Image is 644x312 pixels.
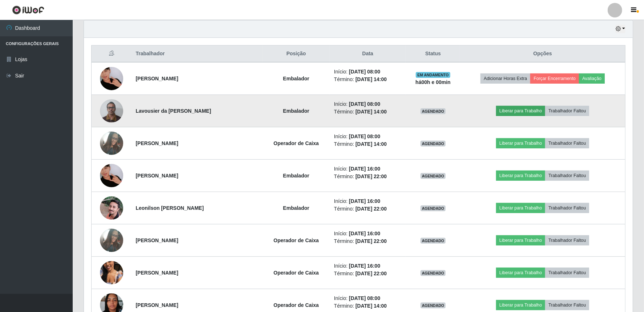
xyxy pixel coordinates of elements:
[355,206,387,212] time: [DATE] 22:00
[349,231,380,236] time: [DATE] 16:00
[334,68,402,76] li: Início:
[349,101,380,107] time: [DATE] 08:00
[334,197,402,205] li: Início:
[420,108,446,114] span: AGENDADO
[349,133,380,139] time: [DATE] 08:00
[334,262,402,270] li: Início:
[355,173,387,179] time: [DATE] 22:00
[136,140,178,146] strong: [PERSON_NAME]
[283,108,309,114] strong: Embalador
[330,45,406,63] th: Data
[100,225,123,256] img: 1725135374051.jpeg
[496,138,545,148] button: Liberar para Trabalho
[349,166,380,172] time: [DATE] 16:00
[530,73,579,84] button: Forçar Encerramento
[334,237,402,245] li: Término:
[420,205,446,211] span: AGENDADO
[100,128,123,159] img: 1725135374051.jpeg
[349,263,380,269] time: [DATE] 16:00
[420,238,446,244] span: AGENDADO
[416,72,450,78] span: EM ANDAMENTO
[349,198,380,204] time: [DATE] 16:00
[136,76,178,81] strong: [PERSON_NAME]
[274,302,319,308] strong: Operador de Caixa
[496,268,545,278] button: Liberar para Trabalho
[12,5,44,15] img: CoreUI Logo
[334,295,402,302] li: Início:
[420,173,446,179] span: AGENDADO
[460,45,625,63] th: Opções
[349,69,380,75] time: [DATE] 08:00
[496,235,545,245] button: Liberar para Trabalho
[334,270,402,277] li: Término:
[100,151,123,200] img: 1725648253960.jpeg
[334,302,402,310] li: Término:
[545,171,589,181] button: Trabalhador Faltou
[355,303,387,309] time: [DATE] 14:00
[420,303,446,308] span: AGENDADO
[496,300,545,310] button: Liberar para Trabalho
[579,73,605,84] button: Avaliação
[334,76,402,83] li: Término:
[131,45,263,63] th: Trabalhador
[349,295,380,301] time: [DATE] 08:00
[263,45,330,63] th: Posição
[136,173,178,179] strong: [PERSON_NAME]
[274,237,319,243] strong: Operador de Caixa
[334,205,402,213] li: Término:
[334,173,402,180] li: Término:
[136,108,211,114] strong: Lavousier da [PERSON_NAME]
[496,106,545,116] button: Liberar para Trabalho
[283,205,309,211] strong: Embalador
[136,270,178,276] strong: [PERSON_NAME]
[545,106,589,116] button: Trabalhador Faltou
[136,237,178,243] strong: [PERSON_NAME]
[274,140,319,146] strong: Operador de Caixa
[415,79,451,85] strong: há 00 h e 00 min
[100,252,123,293] img: 1754606387509.jpeg
[545,203,589,213] button: Trabalhador Faltou
[355,271,387,276] time: [DATE] 22:00
[545,300,589,310] button: Trabalhador Faltou
[334,140,402,148] li: Término:
[496,203,545,213] button: Liberar para Trabalho
[100,95,123,126] img: 1746326143997.jpeg
[355,238,387,244] time: [DATE] 22:00
[334,165,402,173] li: Início:
[274,270,319,276] strong: Operador de Caixa
[334,108,402,116] li: Término:
[355,109,387,115] time: [DATE] 14:00
[420,270,446,276] span: AGENDADO
[100,54,123,103] img: 1725648253960.jpeg
[420,141,446,147] span: AGENDADO
[355,141,387,147] time: [DATE] 14:00
[355,76,387,82] time: [DATE] 14:00
[136,302,178,308] strong: [PERSON_NAME]
[100,185,123,231] img: 1749039440131.jpeg
[545,268,589,278] button: Trabalhador Faltou
[283,173,309,179] strong: Embalador
[334,230,402,237] li: Início:
[283,76,309,81] strong: Embalador
[480,73,530,84] button: Adicionar Horas Extra
[334,100,402,108] li: Início:
[496,171,545,181] button: Liberar para Trabalho
[545,138,589,148] button: Trabalhador Faltou
[545,235,589,245] button: Trabalhador Faltou
[406,45,460,63] th: Status
[334,133,402,140] li: Início:
[136,205,204,211] strong: Leonilson [PERSON_NAME]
